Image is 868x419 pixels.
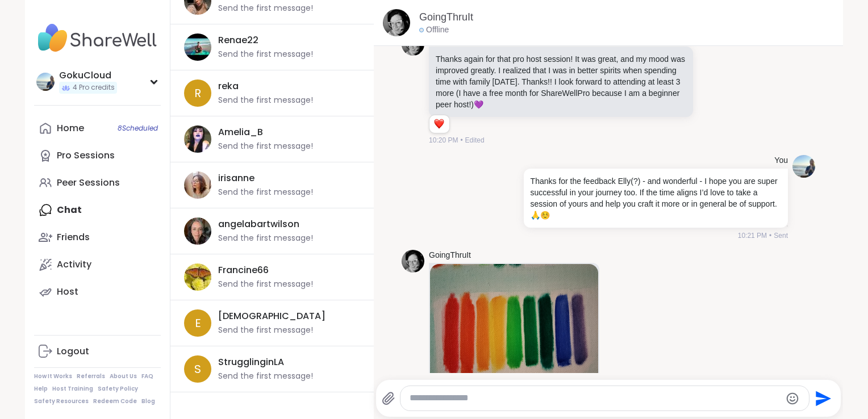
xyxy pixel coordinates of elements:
[184,171,211,199] img: https://sharewell-space-live.sfo3.digitaloceanspaces.com/user-generated/be849bdb-4731-4649-82cd-d...
[184,263,211,291] img: https://sharewell-space-live.sfo3.digitaloceanspaces.com/user-generated/2e62253d-3bef-4c64-bde2-a...
[465,135,485,145] span: Edited
[218,218,299,231] div: angelabartwilson
[34,397,89,405] a: Safety Resources
[218,126,263,139] div: Amelia_B
[460,135,462,145] span: •
[419,24,449,36] div: Offline
[218,264,269,276] div: Francine66
[218,279,313,290] div: Send the first message!
[429,135,458,145] span: 10:20 PM
[419,10,473,24] a: GoingThruIt
[34,385,48,393] a: Help
[218,3,313,14] div: Send the first message!
[118,124,158,133] span: 8 Scheduled
[433,120,445,129] button: Reactions: love
[792,155,815,178] img: https://sharewell-space-live.sfo3.digitaloceanspaces.com/user-generated/6da04052-44db-43cc-b1f1-b...
[218,356,284,368] div: StrugglinginLA
[218,310,325,322] div: [DEMOGRAPHIC_DATA]
[774,231,788,241] span: Sent
[738,231,767,241] span: 10:21 PM
[218,95,313,106] div: Send the first message!
[110,372,137,380] a: About Us
[218,187,313,198] div: Send the first message!
[77,372,105,380] a: Referrals
[34,18,161,58] img: ShareWell Nav Logo
[218,141,313,152] div: Send the first message!
[98,385,138,393] a: Safety Policy
[34,251,161,278] a: Activity
[59,69,117,82] div: GokuCloud
[218,49,313,60] div: Send the first message!
[429,250,471,261] a: GoingThruIt
[383,9,410,36] img: https://sharewell-space-live.sfo3.digitaloceanspaces.com/user-generated/2e5f77fd-c38e-449e-b933-9...
[218,233,313,244] div: Send the first message!
[218,80,239,93] div: reka
[218,172,254,185] div: irisanne
[786,392,799,405] button: Emoji picker
[57,345,89,358] div: Logout
[218,371,313,382] div: Send the first message!
[34,338,161,365] a: Logout
[429,115,449,133] div: Reaction list
[218,325,313,336] div: Send the first message!
[57,177,120,189] div: Peer Sessions
[34,278,161,305] a: Host
[73,83,115,93] span: 4 Pro credits
[769,231,771,241] span: •
[195,315,201,332] span: E
[52,385,93,393] a: Host Training
[34,115,161,142] a: Home8Scheduled
[141,372,153,380] a: FAQ
[57,149,115,162] div: Pro Sessions
[34,372,72,380] a: How It Works
[531,175,781,221] p: Thanks for the feedback Elly(?) - and wonderful - I hope you are super successful in your journey...
[540,211,550,220] span: ☺️
[774,155,788,166] h4: You
[410,392,781,404] textarea: Type your message
[93,397,137,405] a: Redeem Code
[184,217,211,245] img: https://sharewell-space-live.sfo3.digitaloceanspaces.com/user-generated/702d8b20-6f40-4fe3-b986-c...
[809,386,835,411] button: Send
[141,397,155,405] a: Blog
[57,258,91,271] div: Activity
[194,85,201,102] span: r
[34,169,161,196] a: Peer Sessions
[34,224,161,251] a: Friends
[184,125,211,153] img: https://sharewell-space-live.sfo3.digitaloceanspaces.com/user-generated/4aa6f66e-8d54-43f7-a0af-a...
[218,34,258,47] div: Renae22
[34,142,161,169] a: Pro Sessions
[402,250,424,273] img: https://sharewell-space-live.sfo3.digitaloceanspaces.com/user-generated/2e5f77fd-c38e-449e-b933-9...
[184,33,211,61] img: https://sharewell-space-live.sfo3.digitaloceanspaces.com/user-generated/f8788c7c-9725-425d-adb0-e...
[57,286,78,298] div: Host
[36,73,55,91] img: GokuCloud
[436,53,686,110] p: Thanks again for that pro host session! It was great, and my mood was improved greatly. I realize...
[57,231,90,244] div: Friends
[194,361,201,378] span: S
[531,211,540,220] span: 🙏
[57,122,84,135] div: Home
[474,100,483,109] span: 💜
[430,264,598,405] img: Expressive Doodles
